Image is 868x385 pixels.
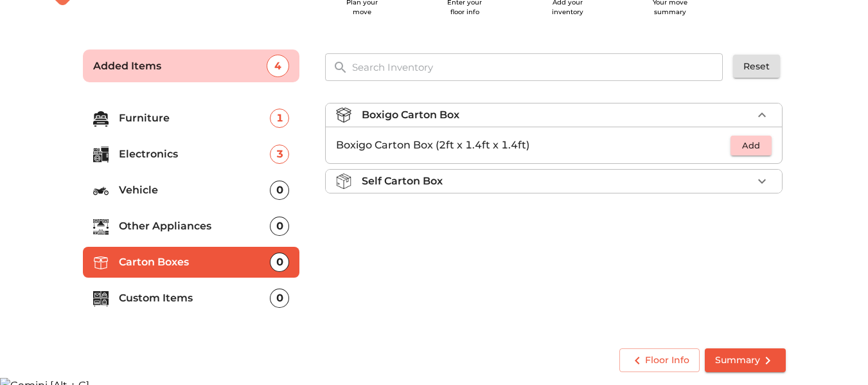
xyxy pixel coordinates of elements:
img: boxigo_carton_box [336,107,351,123]
button: Reset [733,55,780,78]
p: Added Items [93,58,267,74]
span: Summary [715,352,775,368]
input: Search Inventory [344,53,732,81]
div: 0 [270,289,289,308]
p: Vehicle [119,183,270,198]
img: self_carton_box [336,174,351,189]
span: Reset [743,58,770,75]
div: 3 [270,145,289,164]
p: Boxigo Carton Box (2ft x 1.4ft x 1.4ft) [336,138,731,153]
span: Floor Info [630,352,689,368]
div: 0 [270,217,289,236]
div: 0 [270,181,289,200]
p: Custom Items [119,291,270,306]
button: Add [731,136,772,156]
button: Floor Info [619,348,700,372]
p: Other Appliances [119,219,270,234]
p: Carton Boxes [119,255,270,270]
div: 1 [270,109,289,128]
p: Self Carton Box [362,174,443,189]
button: Summary [705,348,786,372]
div: 4 [267,55,289,77]
p: Electronics [119,147,270,162]
div: 0 [270,253,289,272]
span: Add [737,138,765,153]
p: Boxigo Carton Box [362,107,459,123]
p: Furniture [119,111,270,126]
